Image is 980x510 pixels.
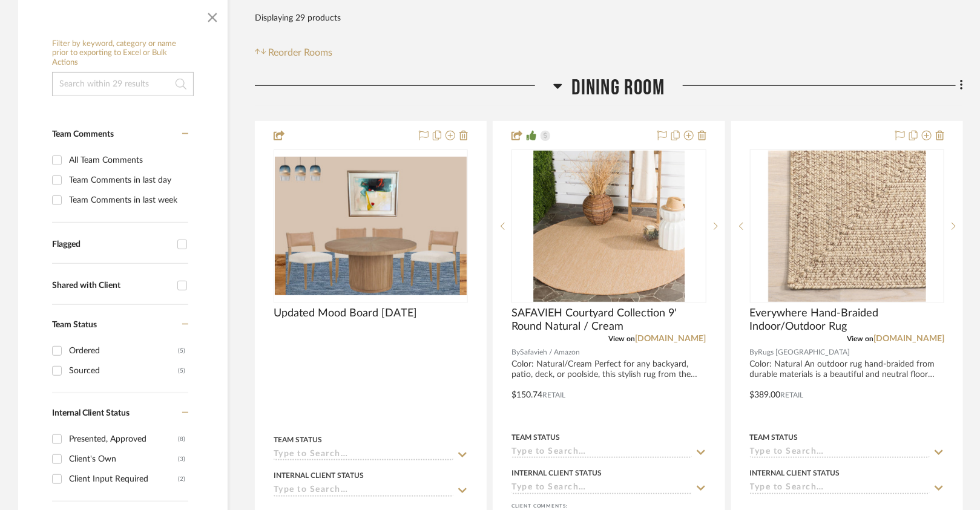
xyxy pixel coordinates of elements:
[758,347,850,358] span: Rugs [GEOGRAPHIC_DATA]
[69,450,178,469] div: Client's Own
[255,6,341,30] div: Displaying 29 products
[274,450,453,461] input: Type to Search…
[69,361,178,381] div: Sourced
[768,151,926,302] img: Everywhere Hand-Braided Indoor/Outdoor Rug
[52,130,114,139] span: Team Comments
[69,430,178,449] div: Presented, Approved
[609,335,636,342] span: View on
[69,151,185,170] div: All Team Comments
[511,347,520,358] span: By
[274,150,467,302] div: 0
[571,75,665,101] span: Dining Room
[511,307,706,333] span: SAFAVIEH Courtyard Collection 9' Round Natural / Cream
[750,432,798,443] div: Team Status
[69,171,185,190] div: Team Comments in last day
[69,341,178,361] div: Ordered
[52,409,130,417] span: Internal Client Status
[520,347,580,358] span: Safavieh / Amazon
[750,483,930,494] input: Type to Search…
[255,45,333,60] button: Reorder Rooms
[274,485,453,497] input: Type to Search…
[750,468,840,479] div: Internal Client Status
[52,240,171,250] div: Flagged
[69,469,178,489] div: Client Input Required
[274,307,417,320] span: Updated Mood Board [DATE]
[52,72,194,96] input: Search within 29 results
[69,191,185,210] div: Team Comments in last week
[178,361,185,381] div: (5)
[200,3,225,27] button: Close
[512,150,705,302] div: 1
[52,321,97,329] span: Team Status
[511,447,691,459] input: Type to Search…
[269,45,333,60] span: Reorder Rooms
[274,434,322,445] div: Team Status
[178,450,185,469] div: (3)
[178,430,185,449] div: (8)
[52,39,194,68] h6: Filter by keyword, category or name prior to exporting to Excel or Bulk Actions
[847,335,873,342] span: View on
[750,447,930,459] input: Type to Search…
[873,335,944,343] a: [DOMAIN_NAME]
[511,483,691,494] input: Type to Search…
[511,468,602,479] div: Internal Client Status
[274,470,364,481] div: Internal Client Status
[533,151,685,302] img: SAFAVIEH Courtyard Collection 9' Round Natural / Cream
[52,281,171,291] div: Shared with Client
[750,307,944,333] span: Everywhere Hand-Braided Indoor/Outdoor Rug
[750,347,758,358] span: By
[178,469,185,489] div: (2)
[636,335,706,343] a: [DOMAIN_NAME]
[275,157,467,295] img: Updated Mood Board 10.11.25
[511,432,560,443] div: Team Status
[178,341,185,361] div: (5)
